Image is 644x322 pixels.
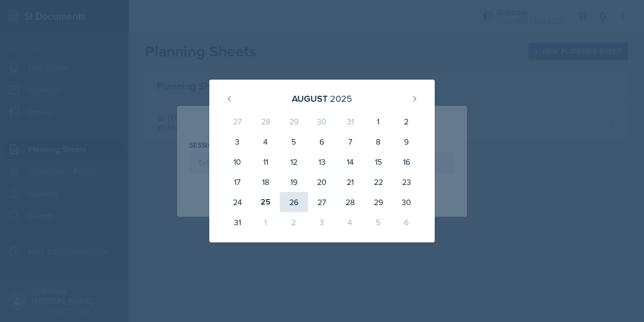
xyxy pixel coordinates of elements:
div: 24 [223,192,252,212]
div: 27 [308,192,336,212]
div: 25 [252,192,280,212]
div: 12 [280,152,308,172]
div: 11 [252,152,280,172]
div: 5 [280,132,308,152]
div: 14 [336,152,364,172]
div: 28 [336,192,364,212]
div: 5 [364,212,392,232]
div: 30 [392,192,421,212]
div: 18 [252,172,280,192]
div: 8 [364,132,392,152]
div: 4 [252,132,280,152]
div: 23 [392,172,421,192]
div: 1 [364,111,392,132]
div: 2 [392,111,421,132]
div: 31 [223,212,252,232]
div: 29 [364,192,392,212]
div: 19 [280,172,308,192]
div: 29 [280,111,308,132]
div: 20 [308,172,336,192]
div: August [292,92,328,105]
div: 13 [308,152,336,172]
div: 2025 [330,92,352,105]
div: 4 [336,212,364,232]
div: 2 [280,212,308,232]
div: 27 [223,111,252,132]
div: 6 [308,132,336,152]
div: 15 [364,152,392,172]
div: 28 [252,111,280,132]
div: 21 [336,172,364,192]
div: 10 [223,152,252,172]
div: 3 [308,212,336,232]
div: 30 [308,111,336,132]
div: 26 [280,192,308,212]
div: 6 [392,212,421,232]
div: 1 [252,212,280,232]
div: 9 [392,132,421,152]
div: 3 [223,132,252,152]
div: 31 [336,111,364,132]
div: 22 [364,172,392,192]
div: 17 [223,172,252,192]
div: 16 [392,152,421,172]
div: 7 [336,132,364,152]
